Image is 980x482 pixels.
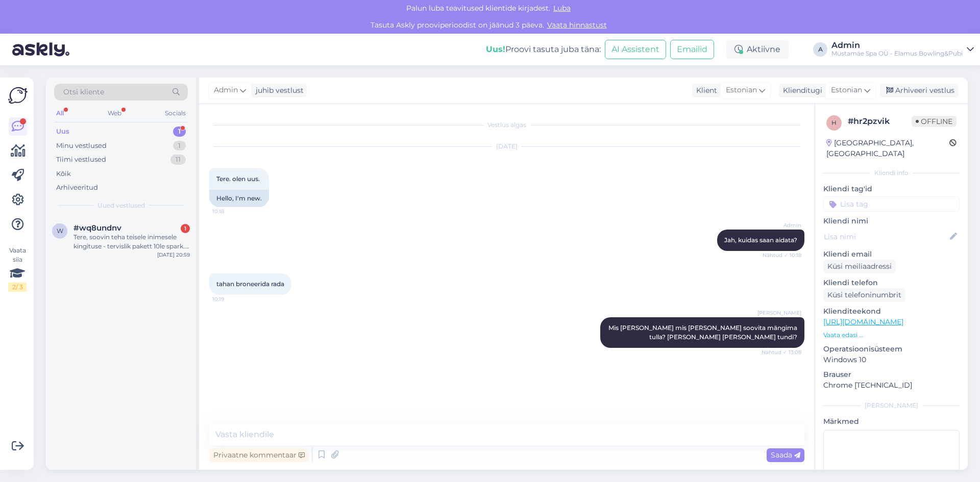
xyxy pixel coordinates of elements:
p: Brauser [823,369,960,380]
button: Emailid [670,40,714,59]
div: All [54,107,66,120]
div: juhib vestlust [252,85,304,96]
div: [DATE] [209,142,804,151]
a: Vaata hinnastust [544,20,610,30]
div: Vaata siia [8,246,27,292]
span: Nähtud ✓ 13:08 [762,348,801,356]
span: Otsi kliente [63,87,104,97]
div: Klienditugi [779,85,822,96]
b: Uus! [486,44,505,54]
div: Privaatne kommentaar [209,448,309,462]
div: Socials [163,107,188,120]
div: Minu vestlused [56,141,107,151]
div: Klient [692,85,717,96]
span: Estonian [831,85,862,96]
div: A [813,42,827,57]
div: Tiimi vestlused [56,155,106,165]
span: Admin [763,221,801,229]
span: h [831,119,837,126]
span: Nähtud ✓ 10:18 [763,251,801,259]
div: 1 [173,126,186,137]
div: Kõik [56,169,71,179]
div: 1 [181,224,190,233]
span: 10:18 [212,208,251,215]
div: 1 [173,141,186,151]
span: Offline [912,116,957,127]
div: Arhiveeri vestlus [880,84,959,97]
span: Tere. olen uus. [216,175,260,183]
span: tahan broneerida rada [216,280,284,288]
div: 11 [170,155,186,165]
p: Operatsioonisüsteem [823,344,960,354]
span: Mis [PERSON_NAME] mis [PERSON_NAME] soovita mängima tulla? [PERSON_NAME] [PERSON_NAME] tundi? [608,324,799,341]
span: Jah, kuidas saan aidata? [724,236,797,244]
div: Küsi meiliaadressi [823,260,896,273]
div: [PERSON_NAME] [823,401,960,410]
a: AdminMustamäe Spa OÜ - Elamus Bowling&Pubi [831,41,974,58]
div: Küsi telefoninumbrit [823,288,905,302]
div: Web [106,107,124,120]
p: Märkmed [823,416,960,427]
img: Askly Logo [8,86,28,105]
input: Lisa tag [823,196,960,212]
div: # hr2pzvik [848,115,912,128]
div: Arhiveeritud [56,183,98,193]
span: #wq8undnv [73,223,121,233]
div: Uus [56,126,69,137]
div: Mustamäe Spa OÜ - Elamus Bowling&Pubi [831,49,963,58]
button: AI Assistent [605,40,666,59]
p: Chrome [TECHNICAL_ID] [823,380,960,391]
p: Vaata edasi ... [823,331,960,340]
div: 2 / 3 [8,283,27,292]
p: Kliendi telefon [823,277,960,288]
p: Klienditeekond [823,306,960,317]
div: Admin [831,41,963,49]
span: 10:19 [212,295,251,303]
span: [PERSON_NAME] [757,309,801,317]
p: Kliendi email [823,249,960,260]
div: Tere, soovin teha teisele inimesele kingituse - tervislik pakett 10le spark. Eraldi kinkekaardina... [73,233,190,251]
span: Estonian [726,85,757,96]
a: [URL][DOMAIN_NAME] [823,317,903,326]
p: Windows 10 [823,354,960,365]
div: [GEOGRAPHIC_DATA], [GEOGRAPHIC_DATA] [826,138,949,159]
span: Luba [550,4,574,13]
div: Vestlus algas [209,120,804,130]
div: Kliendi info [823,168,960,177]
div: Proovi tasuta juba täna: [486,43,601,56]
div: Aktiivne [726,40,789,59]
span: Saada [771,450,800,460]
span: w [57,227,63,235]
span: Admin [214,85,238,96]
input: Lisa nimi [824,231,948,242]
span: Uued vestlused [97,201,145,210]
div: [DATE] 20:59 [157,251,190,259]
p: Kliendi tag'id [823,184,960,194]
div: Hello, I'm new. [209,190,269,207]
p: Kliendi nimi [823,216,960,226]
